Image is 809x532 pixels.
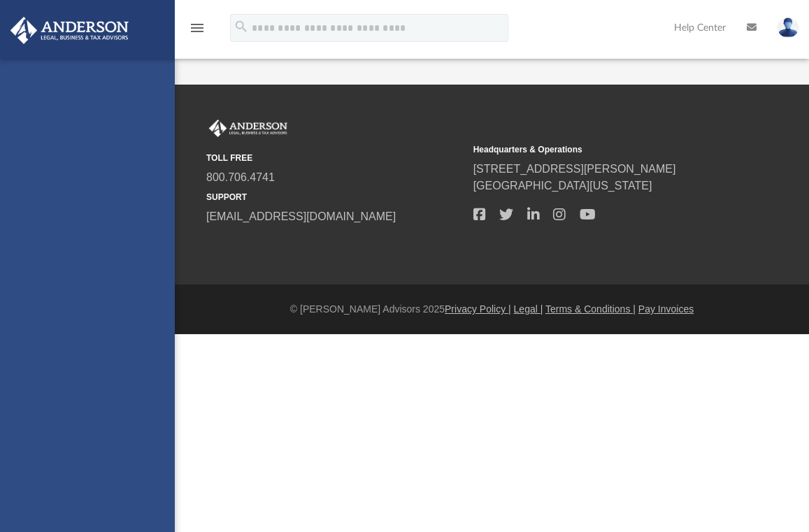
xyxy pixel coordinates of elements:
[234,19,249,34] i: search
[514,303,543,315] a: Legal |
[206,210,396,222] a: [EMAIL_ADDRESS][DOMAIN_NAME]
[473,163,676,175] a: [STREET_ADDRESS][PERSON_NAME]
[206,171,275,183] a: 800.706.4741
[189,27,206,36] a: menu
[473,143,731,156] small: Headquarters & Operations
[189,20,206,36] i: menu
[445,303,511,315] a: Privacy Policy |
[638,303,694,315] a: Pay Invoices
[545,303,636,315] a: Terms & Conditions |
[6,17,133,44] img: Anderson Advisors Platinum Portal
[206,152,464,164] small: TOLL FREE
[778,17,799,38] img: User Pic
[175,302,809,317] div: © [PERSON_NAME] Advisors 2025
[473,180,652,192] a: [GEOGRAPHIC_DATA][US_STATE]
[206,191,464,203] small: SUPPORT
[206,120,290,138] img: Anderson Advisors Platinum Portal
